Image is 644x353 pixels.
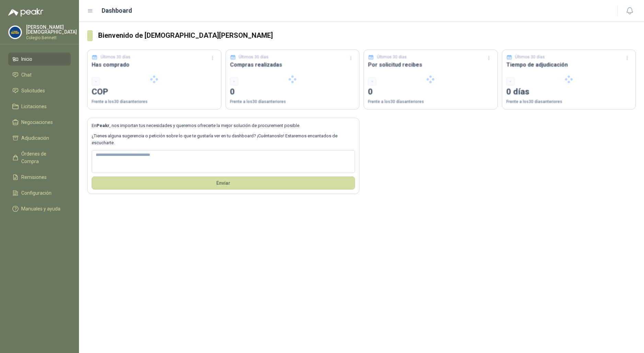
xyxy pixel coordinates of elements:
p: [PERSON_NAME] [DEMOGRAPHIC_DATA] [26,25,77,34]
p: ¿Tienes alguna sugerencia o petición sobre lo que te gustaría ver en tu dashboard? ¡Cuéntanoslo! ... [92,133,355,147]
a: Configuración [8,186,71,200]
a: Adjudicación [8,132,71,145]
span: Solicitudes [21,87,45,94]
a: Manuales y ayuda [8,202,71,215]
a: Órdenes de Compra [8,147,71,168]
span: Órdenes de Compra [21,150,64,165]
span: Configuración [21,189,51,197]
a: Chat [8,68,71,81]
span: Manuales y ayuda [21,205,60,213]
p: En , nos importan tus necesidades y queremos ofrecerte la mejor solución de procurement posible. [92,122,355,129]
button: Envíar [92,176,355,190]
img: Logo peakr [8,8,43,16]
a: Remisiones [8,171,71,184]
img: Company Logo [9,26,22,39]
span: Inicio [21,55,32,63]
h1: Dashboard [102,6,132,15]
span: Chat [21,71,32,79]
b: Peakr [96,123,110,128]
h3: Bienvenido de [DEMOGRAPHIC_DATA][PERSON_NAME] [98,30,636,41]
span: Remisiones [21,173,47,181]
p: Colegio Bennett [26,36,77,40]
span: Licitaciones [21,103,47,110]
a: Inicio [8,53,71,66]
a: Negociaciones [8,116,71,129]
a: Licitaciones [8,100,71,113]
span: Negociaciones [21,118,53,126]
a: Solicitudes [8,84,71,97]
span: Adjudicación [21,134,49,142]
